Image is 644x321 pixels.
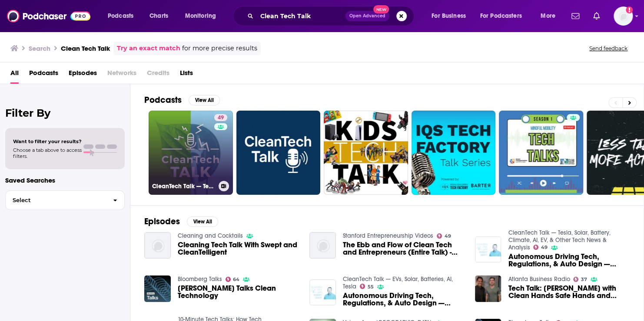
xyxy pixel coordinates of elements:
[182,43,257,53] span: for more precise results
[144,216,180,227] h2: Episodes
[349,14,385,18] span: Open Advanced
[108,10,133,22] span: Podcasts
[144,275,171,302] img: Daniel Lurie Talks Clean Technology
[152,183,215,190] h3: CleanTech Talk — Tesla, Solar, Battery, Climate, AI, EV, & Other Tech News & Analysis
[573,277,587,282] a: 37
[343,241,465,256] span: The Ebb and Flow of Clean Tech and Entrepreneurs (Entire Talk) - [PERSON_NAME] (Miox)
[144,95,220,105] a: PodcastsView All
[147,66,169,84] span: Credits
[541,10,555,22] span: More
[587,45,630,52] button: Send feedback
[29,44,50,52] h3: Search
[117,43,180,53] a: Try an exact match
[626,7,633,13] svg: Add a profile image
[13,147,82,159] span: Choose a tab above to access filters.
[343,241,465,256] a: The Ebb and Flow of Clean Tech and Entrepreneurs (Entire Talk) - Carlos Perea (Miox)
[437,233,451,239] a: 49
[614,7,633,26] img: User Profile
[343,292,465,307] a: Autonomous Driving Tech, Regulations, & Auto Design — CleanTech Talk with Cruise's Robert Grant
[343,292,465,307] span: Autonomous Driving Tech, Regulations, & Auto Design — CleanTech Talk with [PERSON_NAME]'s [PERSON...
[508,229,610,251] a: CleanTech Talk — Tesla, Solar, Battery, Climate, AI, EV, & Other Tech News & Analysis
[432,10,466,22] span: For Business
[533,245,548,250] a: 49
[178,241,299,256] a: Cleaning Tech Talk With Swept and CleanTelligent
[309,279,336,306] img: Autonomous Driving Tech, Regulations, & Auto Design — CleanTech Talk with Cruise's Robert Grant
[568,9,583,23] a: Show notifications dropdown
[149,10,168,22] span: Charts
[187,216,218,227] button: View All
[69,66,97,84] a: Episodes
[590,9,603,23] a: Show notifications dropdown
[345,11,389,21] button: Open AdvancedNew
[178,285,299,299] a: Daniel Lurie Talks Clean Technology
[343,232,433,239] a: Stanford Entrepreneurship Videos
[508,285,630,299] span: Tech Talk: [PERSON_NAME] with Clean Hands Safe Hands and [PERSON_NAME] with RCE
[368,285,374,289] span: 55
[7,8,90,24] img: Podchaser - Follow, Share and Rate Podcasts
[102,9,145,23] button: open menu
[5,176,125,184] p: Saved Searches
[343,275,453,290] a: CleanTech Talk — EVs, Solar, Batteries, AI, Tesla
[581,278,587,282] span: 37
[179,9,227,23] button: open menu
[144,216,218,227] a: EpisodesView All
[218,114,224,122] span: 49
[309,232,336,259] img: The Ebb and Flow of Clean Tech and Entrepreneurs (Entire Talk) - Carlos Perea (Miox)
[5,107,125,119] h2: Filter By
[189,95,220,105] button: View All
[144,95,182,105] h2: Podcasts
[508,285,630,299] a: Tech Talk: Chris Hermann with Clean Hands Safe Hands and Atandra Burman with RCE
[29,66,58,84] a: Podcasts
[241,6,422,26] div: Search podcasts, credits, & more...
[226,277,240,282] a: 64
[614,7,633,26] button: Show profile menu
[373,5,389,13] span: New
[149,111,233,195] a: 49CleanTech Talk — Tesla, Solar, Battery, Climate, AI, EV, & Other Tech News & Analysis
[178,275,222,283] a: Bloomberg Talks
[233,278,239,282] span: 64
[214,114,227,121] a: 49
[475,236,501,263] img: Autonomous Driving Tech, Regulations, & Auto Design — CleanTech Talk with Cruise's Robert Grant
[144,9,173,23] a: Charts
[360,284,374,289] a: 55
[6,197,106,203] span: Select
[185,10,216,22] span: Monitoring
[178,285,299,299] span: [PERSON_NAME] Talks Clean Technology
[508,253,630,268] span: Autonomous Driving Tech, Regulations, & Auto Design — CleanTech Talk with [PERSON_NAME]'s [PERSON...
[541,246,548,249] span: 49
[534,9,566,23] button: open menu
[10,66,19,84] a: All
[480,10,522,22] span: For Podcasters
[475,275,501,302] img: Tech Talk: Chris Hermann with Clean Hands Safe Hands and Atandra Burman with RCE
[144,232,171,259] img: Cleaning Tech Talk With Swept and CleanTelligent
[508,253,630,268] a: Autonomous Driving Tech, Regulations, & Auto Design — CleanTech Talk with Cruise's Robert Grant
[614,7,633,26] span: Logged in as roneledotsonRAD
[445,234,451,238] span: 49
[5,190,125,210] button: Select
[475,9,534,23] button: open menu
[257,9,345,23] input: Search podcasts, credits, & more...
[61,44,110,52] h3: Clean Tech Talk
[508,275,570,283] a: Atlanta Business Radio
[180,66,193,84] a: Lists
[107,66,136,84] span: Networks
[425,9,477,23] button: open menu
[13,138,82,144] span: Want to filter your results?
[178,232,243,239] a: Cleaning and Cocktails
